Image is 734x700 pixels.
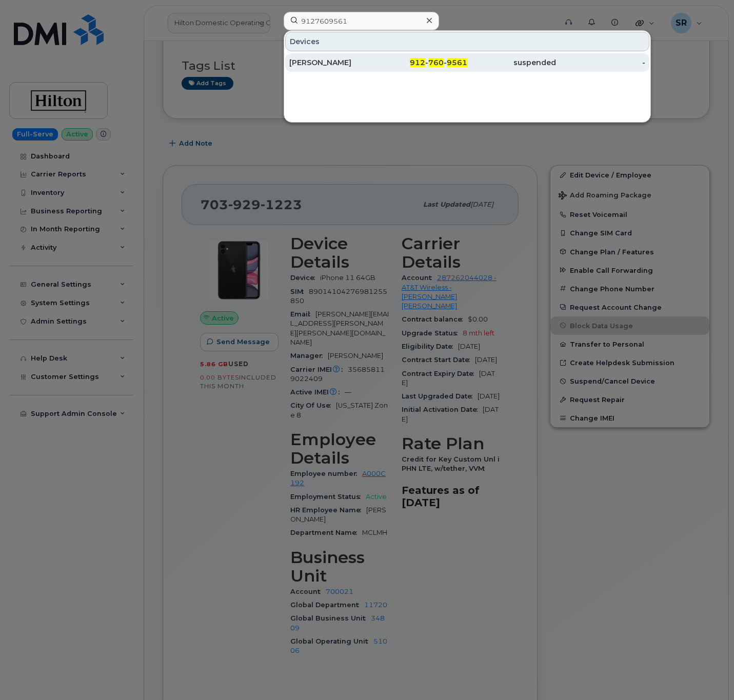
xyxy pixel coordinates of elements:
span: 912 [410,58,425,67]
span: 760 [428,58,444,67]
input: Find something... [284,12,439,30]
div: - - [378,57,467,68]
iframe: Messenger Launcher [689,655,726,692]
div: [PERSON_NAME] [289,57,378,68]
span: 9561 [447,58,467,67]
div: - [556,57,645,68]
div: suspended [467,57,556,68]
div: Devices [285,32,649,51]
a: [PERSON_NAME]912-760-9561suspended- [285,53,649,72]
